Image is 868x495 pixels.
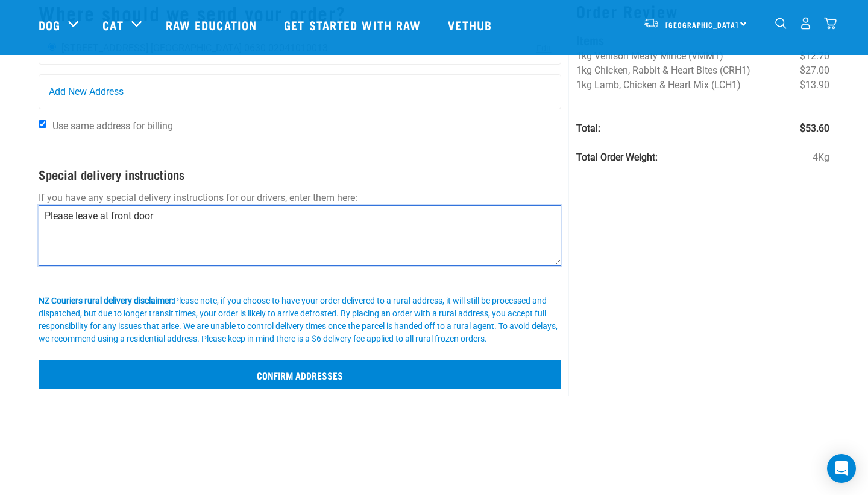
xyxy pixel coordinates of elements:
[799,17,812,30] img: user.png
[49,85,124,99] span: Add New Address
[39,360,561,389] input: Confirm addresses
[827,454,856,483] div: Open Intercom Messenger
[39,75,561,109] a: Add New Address
[102,16,123,34] a: Cat
[52,120,173,132] span: Use same address for billing
[39,191,561,205] p: If you have any special delivery instructions for our drivers, enter them here:
[800,78,829,92] span: $13.90
[39,120,46,128] input: Use same address for billing
[436,1,507,49] a: Vethub
[39,296,174,305] b: NZ Couriers rural delivery disclaimer:
[154,1,272,49] a: Raw Education
[576,50,723,62] span: 1kg Venison Meaty Mince (VMM1)
[272,1,436,49] a: Get started with Raw
[39,295,561,345] div: Please note, if you choose to have your order delivered to a rural address, it will still be proc...
[39,16,60,34] a: Dog
[800,49,829,63] span: $12.70
[576,123,600,134] strong: Total:
[665,22,738,27] span: [GEOGRAPHIC_DATA]
[775,18,787,29] img: home-icon-1@2x.png
[800,121,829,136] span: $53.60
[813,150,829,165] span: 4Kg
[824,17,837,30] img: home-icon@2x.png
[39,167,561,181] h4: Special delivery instructions
[576,152,658,163] strong: Total Order Weight:
[800,63,829,78] span: $27.00
[643,18,659,28] img: van-moving.png
[576,65,750,76] span: 1kg Chicken, Rabbit & Heart Bites (CRH1)
[576,79,741,91] span: 1kg Lamb, Chicken & Heart Mix (LCH1)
